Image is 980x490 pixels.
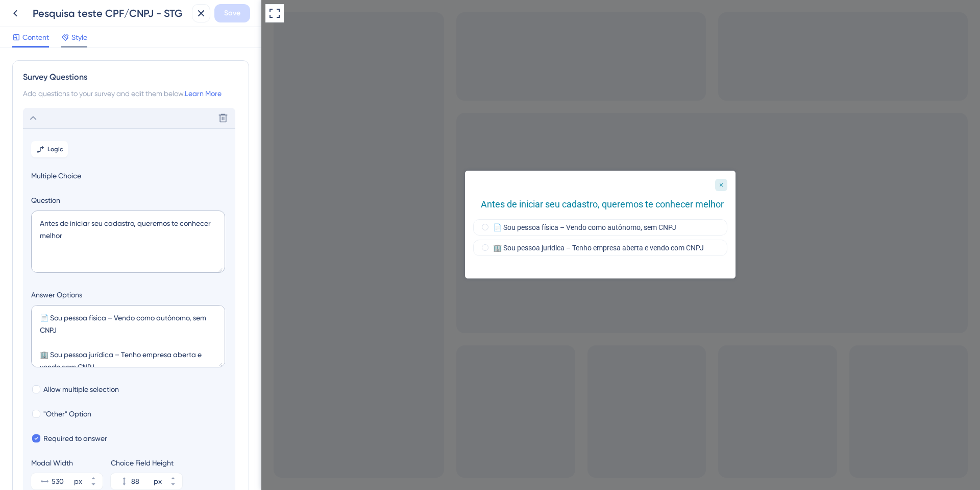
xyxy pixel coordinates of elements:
[131,475,152,487] input: px
[84,481,103,489] button: px
[52,475,72,487] input: px
[185,89,222,98] a: Learn More
[71,31,87,43] span: Style
[164,473,182,481] button: px
[224,7,240,19] span: Save
[43,383,119,395] span: Allow multiple selection
[74,475,82,487] div: px
[43,432,107,445] span: Required to answer
[214,4,250,22] button: Save
[111,457,182,469] div: Choice Field Height
[31,289,227,301] label: Answer Options
[23,87,238,100] div: Add questions to your survey and edit them below.
[23,71,238,83] div: Survey Questions
[22,31,49,43] span: Content
[31,211,225,273] textarea: Antes de iniciar seu cadastro, queremos te conhecer melhor
[164,481,182,489] button: px
[43,408,91,420] span: "Other" Option
[47,145,63,153] span: Logic
[84,473,103,481] button: px
[154,475,162,487] div: px
[31,305,225,367] textarea: 📄 Sou pessoa física – Vendo como autônomo, sem CNPJ 🏢 Sou pessoa jurídica – Tenho empresa aberta ...
[31,170,227,182] span: Multiple Choice
[31,194,227,206] label: Question
[31,457,103,469] div: Modal Width
[204,171,474,278] iframe: UserGuiding Survey
[33,6,188,20] div: Pesquisa teste CPF/CNPJ - STG
[31,141,68,157] button: Logic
